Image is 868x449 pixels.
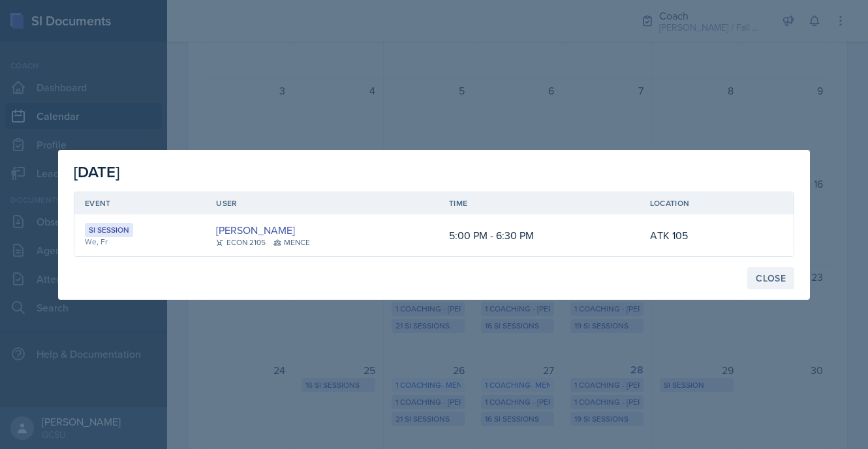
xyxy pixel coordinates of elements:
a: [PERSON_NAME] [216,222,295,238]
th: User [206,192,439,214]
div: We, Fr [85,236,195,248]
div: ECON 2105 [216,237,266,248]
div: [DATE] [74,160,794,184]
td: ATK 105 [640,214,754,256]
div: Close [756,273,786,283]
th: Event [74,192,206,214]
div: MENCE [273,237,310,248]
th: Location [640,192,754,214]
button: Close [747,267,794,289]
th: Time [439,192,640,214]
td: 5:00 PM - 6:30 PM [439,214,640,256]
